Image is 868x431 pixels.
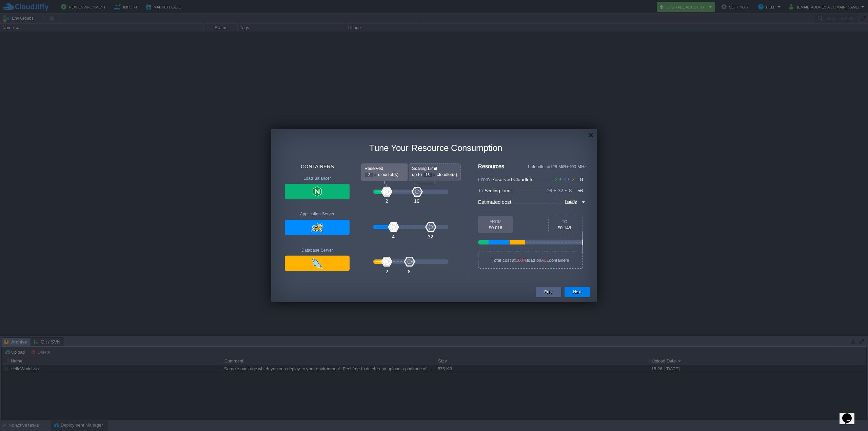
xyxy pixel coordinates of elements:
label: 2 [386,198,388,204]
span: 100% [516,258,527,263]
img: env.svg [285,184,350,271]
label: $0.148 [547,225,582,230]
label: 2 [555,176,559,182]
img: total-cost.svg [478,216,583,269]
label: = [576,176,580,182]
label: = [573,188,577,193]
div: To [547,219,582,224]
label: 4 [563,176,567,182]
label: Scaling Limit: [485,188,513,193]
label: Database Server [285,248,350,253]
span: ALL [541,258,549,263]
label: To [478,188,483,193]
label: Reserved [364,166,383,171]
label: From [478,176,490,182]
button: Prev [544,289,553,295]
span: 128 MiB [550,164,566,169]
label: up to [412,172,422,177]
label: 2 [572,176,576,182]
img: balloons.svg [361,163,461,267]
label: Application Server [285,212,350,216]
label: 8 [408,269,411,274]
label: + [559,176,563,182]
label: + [567,176,572,182]
label: 16 [547,188,553,193]
label: 16 [414,198,419,204]
label: 4 [392,234,395,239]
button: Next [573,289,581,295]
div: Tune Your Resource Consumption [285,143,587,153]
label: 2 [368,173,370,177]
label: Resources [478,163,504,170]
label: cloudlet(s) [437,172,457,177]
div: Total cost at load on containers [478,258,583,263]
div: Estimated cost: [478,198,513,207]
label: + [553,188,558,193]
label: $0.016 [478,225,513,230]
label: 8 [569,188,573,193]
label: 16 [426,173,430,177]
label: cloudlet(s) [378,172,398,177]
span: 100 MHz [569,164,587,169]
label: Reserved Cloudlets: [491,177,535,182]
label: 56 [577,188,584,193]
iframe: chat widget [840,404,861,424]
label: 2 [386,269,388,274]
label: Load Balancer [285,176,350,181]
label: 32 [558,188,565,193]
label: Scaling Limit [412,166,437,171]
label: 32 [428,234,433,239]
label: CONTAINERS [285,163,350,169]
label: + [565,188,569,193]
label: 8 [580,176,584,182]
div: 1 cloudlet = + [512,164,587,169]
div: From [478,219,513,224]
